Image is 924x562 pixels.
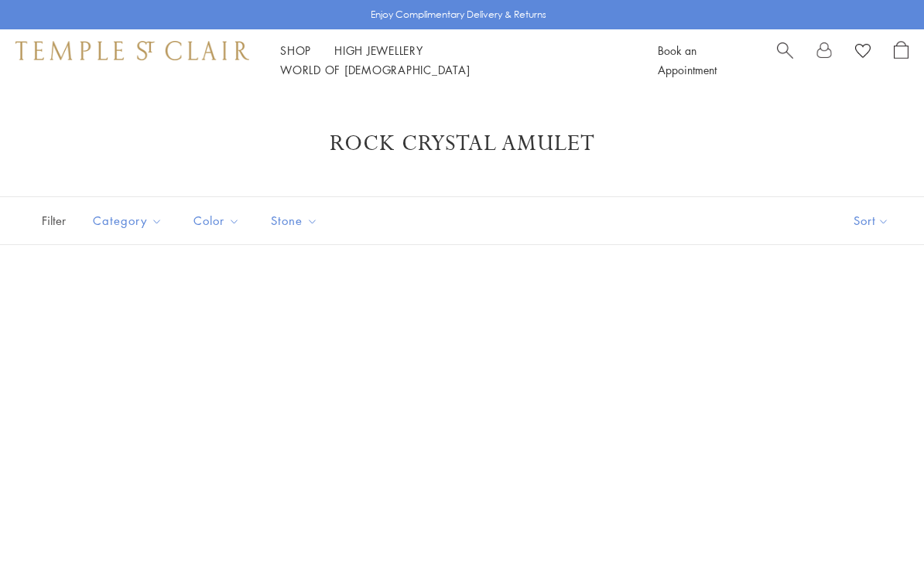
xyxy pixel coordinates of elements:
a: Open Shopping Bag [894,41,909,80]
button: Stone [259,203,330,238]
a: World of [DEMOGRAPHIC_DATA]World of [DEMOGRAPHIC_DATA] [280,62,470,77]
span: Category [85,211,174,230]
a: P54801-E18BM [624,284,885,545]
a: ShopShop [280,43,311,58]
span: Color [186,211,252,230]
button: Color [182,203,252,238]
img: Temple St. Clair [15,41,249,60]
button: Category [81,203,174,238]
a: High JewelleryHigh Jewellery [334,43,423,58]
a: Book an Appointment [658,43,717,77]
nav: Main navigation [280,41,623,80]
h1: Rock Crystal Amulet [62,130,862,158]
a: View Wishlist [855,41,871,64]
p: Enjoy Complimentary Delivery & Returns [371,7,546,22]
span: Stone [263,211,330,230]
a: 18K Archival Amulet [39,284,300,545]
a: P54801-E18BM [331,284,593,545]
a: Search [777,41,793,80]
button: Show sort by [819,197,924,244]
